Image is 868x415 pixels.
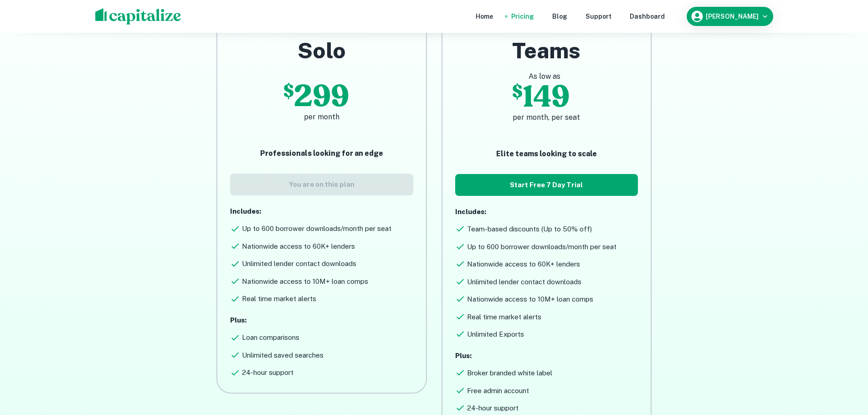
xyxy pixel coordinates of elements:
[242,259,356,269] h6: Unlimited lender contact downloads
[455,37,638,64] h2: Teams
[467,386,529,396] h6: Free admin account
[467,242,616,252] h6: Up to 600 borrower downloads/month per seat
[467,329,524,340] h6: Unlimited Exports
[242,277,368,287] h6: Nationwide access to 10M+ loan comps
[455,351,638,361] p: Plus:
[294,82,349,112] p: 299
[476,11,493,21] a: Home
[467,403,519,414] h6: 24-hour support
[467,259,580,270] h6: Nationwide access to 60K+ lenders
[230,206,413,217] p: Includes:
[523,82,570,112] p: 149
[822,342,868,386] iframe: Chat Widget
[467,312,541,323] h6: Real time market alerts
[687,7,773,26] button: [PERSON_NAME]
[630,11,665,21] a: Dashboard
[552,11,567,21] a: Blog
[242,224,391,234] h6: Up to 600 borrower downloads/month per seat
[467,294,593,305] h6: Nationwide access to 10M+ loan comps
[242,350,324,361] h6: Unlimited saved searches
[242,294,316,304] h6: Real time market alerts
[455,207,638,217] p: Includes:
[467,277,581,287] h6: Unlimited lender contact downloads
[230,148,413,159] p: Professionals looking for an edge
[512,82,523,112] p: $
[242,333,299,343] h6: Loan comparisons
[455,112,638,123] h6: per month, per seat
[230,37,413,64] h2: Solo
[455,149,638,159] p: Elite teams looking to scale
[511,11,534,21] a: Pricing
[230,112,413,123] h6: per month
[95,8,181,25] img: capitalize-logo.png
[467,224,592,235] h6: Team-based discounts (Up to 50% off)
[283,82,294,112] p: $
[230,315,413,326] p: Plus:
[455,174,638,196] button: Start Free 7 Day Trial
[586,11,611,21] a: Support
[242,241,355,252] h6: Nationwide access to 60K+ lenders
[706,13,759,20] h6: [PERSON_NAME]
[242,368,293,378] h6: 24-hour support
[467,368,552,379] h6: Broker branded white label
